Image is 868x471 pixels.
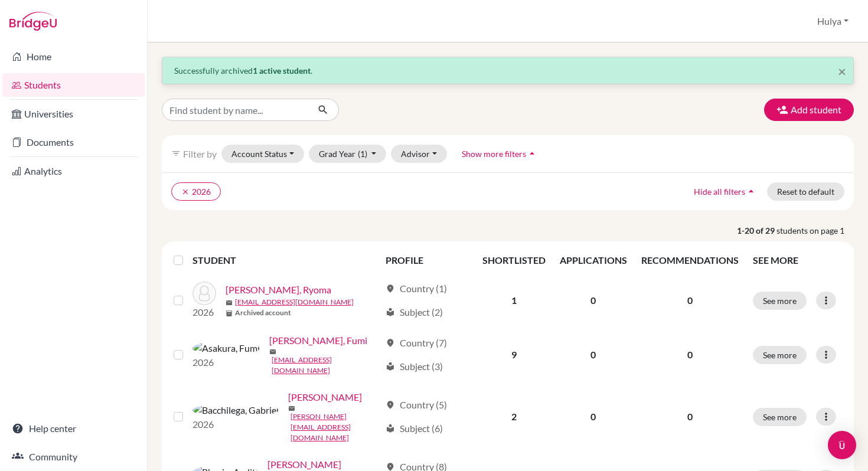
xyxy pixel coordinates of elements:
[553,246,634,274] th: APPLICATIONS
[221,145,304,163] button: Account Status
[2,73,145,97] a: Students
[753,346,807,364] button: See more
[2,445,145,469] a: Community
[475,274,553,326] td: 1
[452,145,548,163] button: Show more filtersarrow_drop_up
[828,431,856,459] div: Open Intercom Messenger
[174,64,841,77] p: Successfully archived .
[634,246,746,274] th: RECOMMENDATIONS
[2,45,145,68] a: Home
[745,185,757,197] i: arrow_drop_up
[358,149,367,159] span: (1)
[309,145,387,163] button: Grad Year(1)
[183,148,217,159] span: Filter by
[386,400,395,410] span: location_on
[776,224,854,237] span: students on page 1
[386,421,443,436] div: Subject (6)
[386,284,395,293] span: location_on
[386,359,443,374] div: Subject (3)
[192,282,216,305] img: Arai, Ryoma
[226,299,233,306] span: mail
[684,182,767,201] button: Hide all filtersarrow_drop_up
[746,246,849,274] th: SEE MORE
[9,12,57,31] img: Bridge-U
[181,188,190,196] i: clear
[526,148,538,159] i: arrow_drop_up
[386,338,395,348] span: location_on
[378,246,475,274] th: PROFILE
[553,383,634,450] td: 0
[226,283,331,297] a: [PERSON_NAME], Ryoma
[2,130,145,154] a: Documents
[475,326,553,383] td: 9
[641,410,739,424] p: 0
[192,246,378,274] th: STUDENT
[386,336,447,350] div: Country (7)
[812,10,854,32] button: Hulya
[226,310,233,317] span: inventory_2
[641,348,739,362] p: 0
[838,64,846,78] button: Close
[641,293,739,308] p: 0
[838,63,846,80] span: ×
[192,355,260,369] p: 2026
[753,408,807,426] button: See more
[386,308,395,317] span: local_library
[2,417,145,440] a: Help center
[192,417,279,431] p: 2026
[462,149,526,159] span: Show more filters
[767,182,844,201] button: Reset to default
[475,246,553,274] th: SHORTLISTED
[269,333,367,348] a: [PERSON_NAME], Fumi
[269,348,276,355] span: mail
[386,424,395,433] span: local_library
[553,274,634,326] td: 0
[235,308,291,318] b: Archived account
[391,145,447,163] button: Advisor
[272,355,380,376] a: [EMAIL_ADDRESS][DOMAIN_NAME]
[2,102,145,126] a: Universities
[291,411,380,443] a: [PERSON_NAME][EMAIL_ADDRESS][DOMAIN_NAME]
[2,159,145,183] a: Analytics
[553,326,634,383] td: 0
[288,405,295,412] span: mail
[694,187,745,197] span: Hide all filters
[192,403,279,417] img: Bacchilega, Gabriel
[235,297,354,308] a: [EMAIL_ADDRESS][DOMAIN_NAME]
[475,383,553,450] td: 2
[192,341,260,355] img: Asakura, Fumi
[386,305,443,319] div: Subject (2)
[753,292,807,310] button: See more
[171,182,221,201] button: clear2026
[737,224,776,237] strong: 1-20 of 29
[386,398,447,412] div: Country (5)
[253,66,311,76] strong: 1 active student
[162,99,308,121] input: Find student by name...
[171,149,181,158] i: filter_list
[386,282,447,296] div: Country (1)
[764,99,854,121] button: Add student
[192,305,216,319] p: 2026
[288,390,362,404] a: [PERSON_NAME]
[386,362,395,371] span: local_library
